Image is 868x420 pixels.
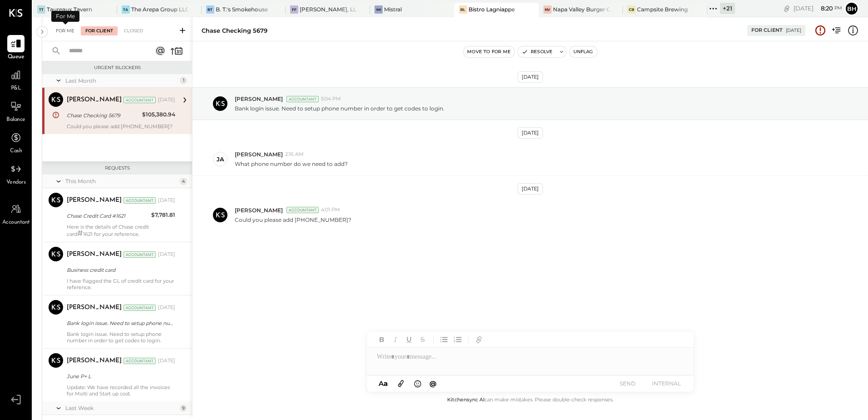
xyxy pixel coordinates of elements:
[452,334,464,345] button: Ordered List
[518,71,543,83] div: [DATE]
[123,251,156,258] div: Accountant
[235,206,283,214] span: [PERSON_NAME]
[122,5,130,14] div: TA
[720,3,735,14] div: + 21
[473,334,485,345] button: Add URL
[627,5,636,14] div: CB
[235,95,283,103] span: [PERSON_NAME]
[570,46,597,57] button: Unflag
[0,129,31,155] a: Cash
[2,219,30,227] span: Accountant
[0,200,31,227] a: Accountant
[0,98,31,124] a: Balance
[216,5,268,13] div: B. T.'s Smokehouse
[67,111,139,120] div: Chase Checking 5679
[123,358,156,364] div: Accountant
[235,150,283,158] span: [PERSON_NAME]
[786,27,801,34] div: [DATE]
[403,334,415,345] button: Underline
[609,377,646,390] button: SEND
[151,210,175,220] div: $7,781.81
[67,250,122,259] div: [PERSON_NAME]
[180,178,187,185] div: 4
[180,405,187,412] div: 9
[543,5,552,14] div: NV
[553,5,610,13] div: Napa Valley Burger Company
[648,377,685,390] button: INTERNAL
[67,303,122,312] div: [PERSON_NAME]
[794,4,842,13] div: [DATE]
[782,4,791,13] div: copy link
[51,11,79,22] div: For Me
[51,26,79,35] div: For Me
[6,179,26,187] span: Vendors
[0,35,31,61] a: Queue
[158,304,175,311] div: [DATE]
[290,5,298,14] div: FF
[67,95,122,105] div: [PERSON_NAME]
[67,278,175,290] div: I have flagged the GL of credit card for your reference.
[376,379,390,389] button: Aa
[202,26,267,35] div: Chase Checking 5679
[321,95,341,103] span: 5:04 PM
[67,356,122,365] div: [PERSON_NAME]
[429,379,437,388] span: @
[10,147,22,155] span: Cash
[417,334,429,345] button: Strikethrough
[0,160,31,187] a: Vendors
[384,5,402,13] div: Mistral
[180,77,187,84] div: 1
[0,66,31,93] a: P&L
[518,183,543,195] div: [DATE]
[67,224,175,237] div: Here is the details of Chase credit card 1621 for your reference.
[235,216,351,224] p: Could you please add [PHONE_NUMBER]?
[65,404,178,412] div: Last Week
[67,211,148,220] div: Chase Credit Card #1621
[158,251,175,258] div: [DATE]
[235,105,444,112] p: Bank login issue. Need to setup phone number in order to get codes to login.
[844,1,859,16] button: Bh
[123,305,156,311] div: Accountant
[158,96,175,104] div: [DATE]
[390,334,401,345] button: Italic
[459,5,467,14] div: BL
[285,151,304,158] span: 2:16 AM
[81,26,118,35] div: For Client
[123,197,156,204] div: Accountant
[123,97,156,103] div: Accountant
[235,160,348,168] p: What phone number do we need to add?
[11,85,21,93] span: P&L
[67,372,173,381] div: June P+ L
[47,5,92,13] div: Taureaux Tavern
[77,228,83,238] span: #
[131,5,188,13] div: The Arepa Group LLC
[427,378,439,389] button: @
[286,96,319,102] div: Accountant
[286,207,319,213] div: Accountant
[6,116,25,124] span: Balance
[376,334,388,345] button: Bold
[321,206,340,214] span: 4:01 PM
[300,5,356,13] div: [PERSON_NAME], LLC
[518,127,543,139] div: [DATE]
[67,331,175,344] div: Bank login issue. Need to setup phone number in order to get codes to login.
[217,155,224,164] div: ja
[751,27,783,34] div: For Client
[158,357,175,365] div: [DATE]
[47,65,187,71] div: Urgent Blockers
[438,334,450,345] button: Unordered List
[158,197,175,204] div: [DATE]
[142,110,175,119] div: $105,380.94
[65,77,178,85] div: Last Month
[119,26,148,35] div: Closed
[67,196,122,205] div: [PERSON_NAME]
[65,177,178,185] div: This Month
[637,5,688,13] div: Campsite Brewing
[37,5,45,14] div: TT
[206,5,214,14] div: BT
[67,123,175,130] div: Could you please add [PHONE_NUMBER]?
[47,165,187,171] div: Requests
[67,384,175,397] div: Update: We have recorded all the invoices for Molti and Start up cost.
[518,46,556,57] button: Resolve
[469,5,515,13] div: Bistro Lagniappe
